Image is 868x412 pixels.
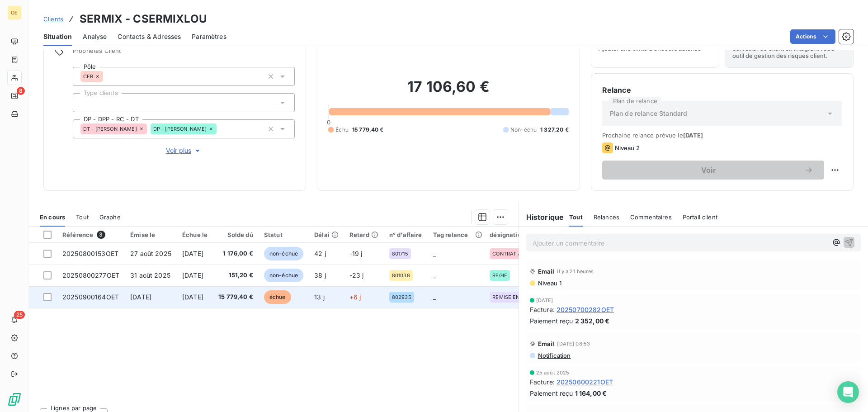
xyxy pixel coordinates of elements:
span: Niveau 2 [615,144,640,152]
span: Contacts & Adresses [118,32,181,41]
span: 20250800153OET [62,250,118,257]
span: Email [538,340,555,347]
span: [DATE] [182,250,203,257]
span: Facture : [530,377,555,387]
input: Ajouter une valeur [80,99,88,107]
span: CER [83,74,93,79]
span: 25 [14,311,25,319]
div: Émise le [130,231,171,238]
span: _ [433,271,436,279]
span: _ [433,250,436,257]
span: 3 [97,231,105,239]
button: Actions [790,29,835,44]
span: échue [264,290,291,304]
span: 13 j [314,293,325,301]
span: 20250800277OET [62,271,119,279]
span: 20250600221OET [557,377,613,387]
span: Échu [335,126,349,134]
span: +6 j [349,293,361,301]
span: Facture : [530,305,555,314]
span: Portail client [683,213,717,221]
span: non-échue [264,269,303,282]
span: Voir [613,166,804,174]
span: Voir plus [166,146,202,155]
span: 0 [327,118,330,126]
span: -23 j [349,271,364,279]
span: [DATE] [683,132,703,139]
span: [DATE] 08:53 [557,341,590,346]
span: Graphe [99,213,121,221]
a: Clients [43,14,63,24]
div: Statut [264,231,303,238]
span: Relances [594,213,619,221]
span: non-échue [264,247,303,260]
span: Tout [569,213,583,221]
div: désignation [490,231,535,238]
span: 15 779,40 € [218,293,253,302]
span: 42 j [314,250,326,257]
span: [DATE] [182,271,203,279]
span: 1 327,20 € [540,126,569,134]
div: Open Intercom Messenger [837,381,859,403]
span: 801038 [392,273,410,278]
span: 2 352,00 € [575,316,610,326]
span: Surveiller ce client en intégrant votre outil de gestion des risques client. [732,45,846,59]
span: Paiement reçu [530,316,573,326]
span: CONTRAT ASSISTANCE 2025 5J7/ 10H - 98,00€ [492,251,532,256]
input: Ajouter une valeur [217,125,224,133]
span: 20250700282OET [557,305,614,314]
img: Logo LeanPay [7,392,22,407]
span: Non-échu [510,126,537,134]
span: 151,20 € [218,271,253,280]
span: [DATE] [130,293,151,301]
span: il y a 21 heures [557,269,593,274]
span: Email [538,268,555,275]
span: Commentaires [630,213,672,221]
span: 1 164,00 € [575,388,607,398]
span: 38 j [314,271,326,279]
input: Ajouter une valeur [103,72,110,81]
button: Voir plus [73,146,295,156]
h6: Historique [519,212,564,223]
span: Clients [43,15,63,23]
span: 15 779,40 € [352,126,384,134]
div: Solde dû [218,231,253,238]
span: Plan de relance Standard [610,109,688,118]
span: 20250900164OET [62,293,119,301]
span: 1 176,00 € [218,249,253,258]
div: Référence [62,231,119,239]
span: REGIE [492,273,507,278]
span: Analyse [83,32,107,41]
h2: 17 106,60 € [328,78,568,105]
span: 31 août 2025 [130,271,170,279]
span: 25 août 2025 [536,370,570,375]
div: OE [7,5,22,20]
span: -19 j [349,250,363,257]
span: DP - [PERSON_NAME] [153,126,207,132]
button: Voir [602,161,824,180]
span: 801715 [392,251,408,256]
span: 8 [17,87,25,95]
span: Prochaine relance prévue le [602,132,842,139]
span: 27 août 2025 [130,250,171,257]
span: _ [433,293,436,301]
span: Paiement reçu [530,388,573,398]
div: n° d'affaire [389,231,422,238]
span: Niveau 1 [537,279,561,287]
div: Tag relance [433,231,479,238]
span: Situation [43,32,72,41]
span: 802935 [392,294,411,300]
div: Délai [314,231,339,238]
div: Échue le [182,231,208,238]
span: DT - [PERSON_NAME] [83,126,137,132]
h3: SERMIX - CSERMIXLOU [80,11,207,27]
span: [DATE] [182,293,203,301]
h6: Relance [602,85,842,95]
span: REMISE EN ETAT DES LIEUX DE DEPOTAGES ET DES [492,294,532,300]
span: Paramètres [192,32,226,41]
span: Propriétés Client [73,47,295,60]
span: Notification [537,352,571,359]
span: En cours [40,213,65,221]
span: Tout [76,213,89,221]
div: Retard [349,231,378,238]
